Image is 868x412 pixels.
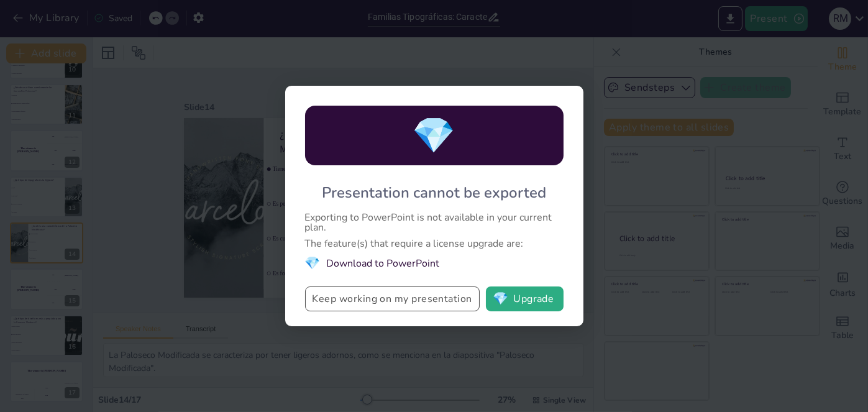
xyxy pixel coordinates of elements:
div: Presentation cannot be exported [322,183,546,203]
li: Download to PowerPoint [305,255,564,272]
div: Exporting to PowerPoint is not available in your current plan. [305,213,564,232]
button: Keep working on my presentation [305,286,480,311]
button: diamondUpgrade [486,286,564,311]
span: diamond [305,255,321,272]
div: The feature(s) that require a license upgrade are: [305,239,564,249]
span: diamond [493,293,508,305]
span: diamond [413,112,456,160]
